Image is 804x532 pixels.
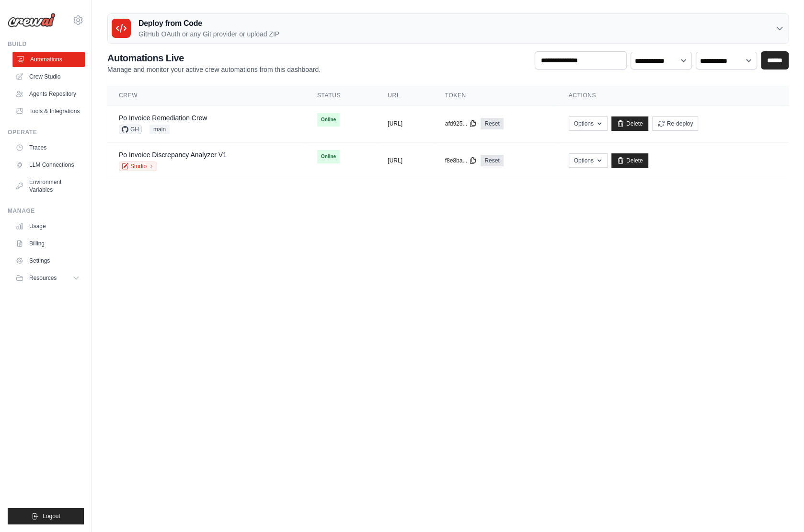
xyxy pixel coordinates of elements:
[11,86,84,102] a: Agents Repository
[611,116,648,131] a: Delete
[569,153,608,168] button: Options
[557,86,789,105] th: Actions
[11,174,84,197] a: Environment Variables
[43,512,60,520] span: Logout
[445,157,477,164] button: f8e8ba...
[8,207,84,215] div: Manage
[434,86,557,105] th: Token
[611,153,648,168] a: Delete
[317,113,340,127] span: Online
[11,219,84,234] a: Usage
[376,86,433,105] th: URL
[12,52,85,67] a: Automations
[149,125,170,134] span: main
[756,486,804,532] iframe: Chat Widget
[11,140,84,155] a: Traces
[138,29,279,39] p: GitHub OAuth or any Git provider or upload ZIP
[317,150,340,163] span: Online
[107,86,306,105] th: Crew
[8,508,84,524] button: Logout
[11,157,84,173] a: LLM Connections
[138,18,279,29] h3: Deploy from Code
[29,274,57,282] span: Resources
[11,104,84,119] a: Tools & Integrations
[11,270,84,286] button: Resources
[8,13,56,27] img: Logo
[445,120,477,127] button: afd925...
[11,236,84,251] a: Billing
[306,86,376,105] th: Status
[119,162,157,171] a: Studio
[652,116,699,131] button: Re-deploy
[481,155,503,166] a: Reset
[11,69,84,84] a: Crew Studio
[119,114,207,122] a: Po Invoice Remediation Crew
[481,118,503,129] a: Reset
[107,51,321,65] h2: Automations Live
[8,128,84,136] div: Operate
[119,151,227,159] a: Po Invoice Discrepancy Analyzer V1
[119,125,142,134] span: GH
[107,65,321,74] p: Manage and monitor your active crew automations from this dashboard.
[8,40,84,48] div: Build
[569,116,608,131] button: Options
[11,253,84,268] a: Settings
